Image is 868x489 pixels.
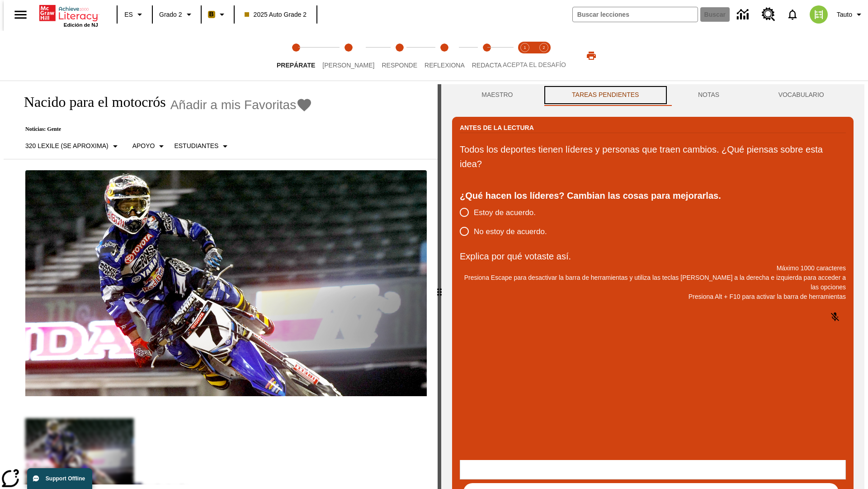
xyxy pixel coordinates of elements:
[756,2,781,27] a: Centro de recursos, Se abrirá en una pestaña nueva.
[542,45,545,50] text: 2
[64,22,98,28] span: Edición de NJ
[441,84,864,489] div: activity
[46,475,85,482] span: Support Offline
[170,97,313,113] button: Añadir a mis Favoritas - Nacido para el motocrós
[460,142,846,171] p: Todos los deportes tienen líderes y personas que traen cambios. ¿Qué piensas sobre esta idea?
[132,141,155,151] p: Apoyo
[174,141,218,151] p: Estudiantes
[245,10,307,19] span: 2025 Auto Grade 2
[465,31,509,81] button: Redacta step 5 of 5
[27,468,92,489] button: Support Offline
[503,61,566,68] span: ACEPTA EL DESAFÍO
[531,31,557,81] button: Acepta el desafío contesta step 2 of 2
[452,84,854,106] div: Instructional Panel Tabs
[209,9,214,20] span: B
[425,62,465,69] span: Reflexiona
[14,126,312,133] p: Noticias: Gente
[382,62,417,69] span: Responde
[25,170,427,397] img: El corredor de motocrós James Stewart vuela por los aires en su motocicleta de montaña
[542,84,669,106] button: TAREAS PENDIENTES
[810,5,828,24] img: avatar image
[4,84,438,484] div: reading
[460,188,846,203] div: ¿Qué hacen los líderes? Cambian las cosas para mejorarlas.
[474,207,536,219] span: Estoy de acuerdo.
[781,3,804,26] a: Notificaciones
[14,94,166,110] h1: Nacido para el motocrós
[731,2,756,27] a: Centro de información
[837,10,852,19] span: Tauto
[577,48,606,64] button: Imprimir
[749,84,854,106] button: VOCABULARIO
[460,249,846,264] p: Explica por qué votaste así.
[417,31,472,81] button: Reflexiona step 4 of 5
[170,98,297,112] span: Añadir a mis Favoritas
[39,3,98,28] div: Portada
[159,10,182,19] span: Grado 2
[452,84,542,106] button: Maestro
[438,84,441,489] div: Pulsa la tecla de intro o la barra espaciadora y luego presiona las flechas de derecha e izquierd...
[524,45,526,50] text: 1
[4,7,132,15] body: Explica por qué votaste así. Máximo 1000 caracteres Presiona Alt + F10 para activar la barra de h...
[512,31,538,81] button: Acepta el desafío lee step 1 of 2
[204,6,231,23] button: Boost El color de la clase es anaranjado claro. Cambiar el color de la clase.
[460,273,846,292] p: Presiona Escape para desactivar la barra de herramientas y utiliza las teclas [PERSON_NAME] a la ...
[474,226,547,238] span: No estoy de acuerdo.
[22,138,124,154] button: Seleccione Lexile, 320 Lexile (Se aproxima)
[460,203,554,241] div: poll
[374,31,425,81] button: Responde step 3 of 5
[170,138,234,154] button: Seleccionar estudiante
[120,6,149,23] button: Lenguaje: ES, Selecciona un idioma
[460,292,846,302] p: Presiona Alt + F10 para activar la barra de herramientas
[460,264,846,273] p: Máximo 1000 caracteres
[472,62,502,69] span: Redacta
[460,123,534,133] h2: Antes de la lectura
[322,62,374,69] span: [PERSON_NAME]
[156,6,198,23] button: Grado: Grado 2, Elige un grado
[824,306,846,328] button: Haga clic para activar la función de reconocimiento de voz
[129,138,171,154] button: Tipo de apoyo, Apoyo
[25,141,108,151] p: 320 Lexile (Se aproxima)
[277,62,315,69] span: Prepárate
[7,1,34,28] button: Abrir el menú lateral
[833,6,868,23] button: Perfil/Configuración
[669,84,749,106] button: NOTAS
[315,31,382,81] button: Lee step 2 of 5
[804,3,833,26] button: Escoja un nuevo avatar
[124,10,133,19] span: ES
[573,7,698,22] input: Buscar campo
[269,31,322,81] button: Prepárate step 1 of 5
